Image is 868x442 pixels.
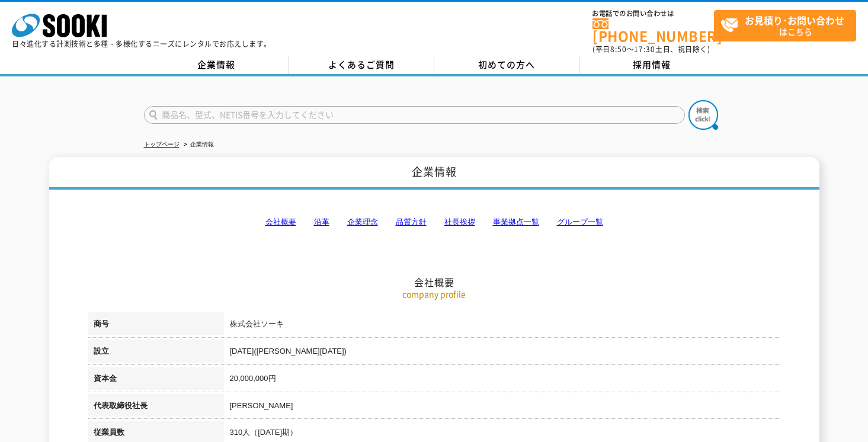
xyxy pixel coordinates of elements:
a: グループ一覧 [557,217,603,226]
td: [PERSON_NAME] [224,394,781,421]
li: 企業情報 [181,139,214,151]
h1: 企業情報 [49,157,819,190]
a: 企業情報 [144,56,289,74]
span: はこちら [720,11,856,40]
td: 20,000,000円 [224,367,781,394]
span: 17:30 [634,44,655,55]
h2: 会社概要 [88,158,781,289]
a: よくあるご質問 [289,56,434,74]
input: 商品名、型式、NETIS番号を入力してください [144,106,685,124]
a: 企業理念 [347,217,378,226]
a: 沿革 [314,217,329,226]
p: 日々進化する計測技術と多種・多様化するニーズにレンタルでお応えします。 [12,40,271,47]
span: (平日 ～ 土日、祝日除く) [592,44,710,55]
th: 代表取締役社長 [88,394,224,421]
a: 品質方針 [396,217,427,226]
th: 設立 [88,339,224,367]
a: 初めての方へ [434,56,579,74]
a: 社長挨拶 [444,217,475,226]
p: company profile [88,288,781,300]
th: 資本金 [88,367,224,394]
span: お電話でのお問い合わせは [592,10,714,17]
td: 株式会社ソーキ [224,312,781,339]
span: 初めての方へ [478,58,535,71]
span: 8:50 [610,44,627,55]
img: btn_search.png [688,100,718,130]
a: お見積り･お問い合わせはこちら [714,10,856,41]
td: [DATE]([PERSON_NAME][DATE]) [224,339,781,367]
a: 会社概要 [265,217,296,226]
a: 事業拠点一覧 [493,217,539,226]
a: [PHONE_NUMBER] [592,18,714,43]
strong: お見積り･お問い合わせ [745,13,844,27]
a: 採用情報 [579,56,725,74]
th: 商号 [88,312,224,339]
a: トップページ [144,141,180,148]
